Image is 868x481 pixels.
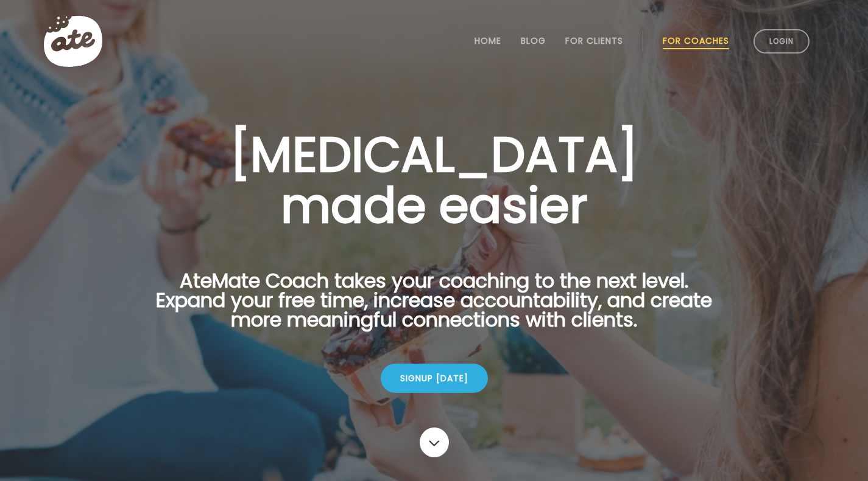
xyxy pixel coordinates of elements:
a: Blog [521,36,546,46]
p: AteMate Coach takes your coaching to the next level. Expand your free time, increase accountabili... [137,271,732,344]
a: Home [475,36,501,46]
div: Signup [DATE] [381,364,488,393]
a: Login [753,29,810,54]
a: For Clients [565,36,623,46]
a: For Coaches [663,36,729,46]
h1: [MEDICAL_DATA] made easier [137,129,732,231]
